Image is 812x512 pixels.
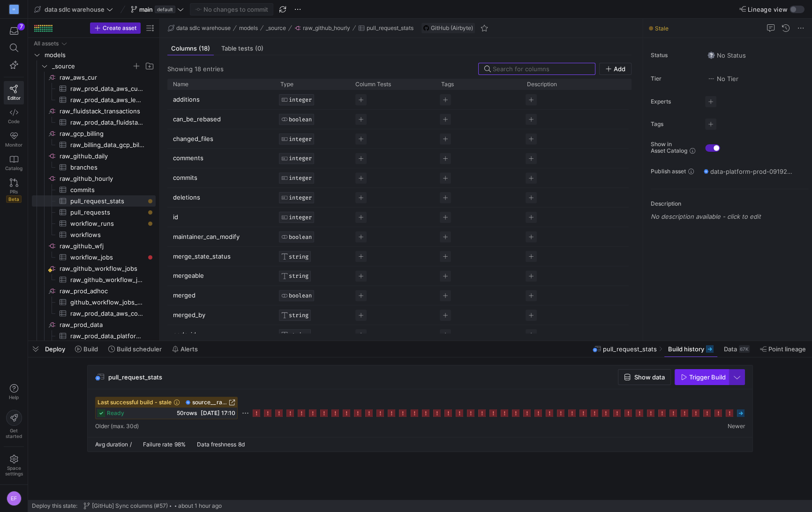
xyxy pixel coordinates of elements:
div: Press SPACE to select this row. [32,162,156,173]
span: Trigger Build [689,373,726,381]
a: M [4,1,24,17]
span: Columns [171,45,210,52]
button: No tierNo Tier [705,73,741,85]
div: Press SPACE to select this row. [32,285,156,297]
button: pull_request_stats [356,22,416,34]
div: Press SPACE to select this row. [167,90,629,110]
span: raw_prod_data_fluidstack_transactions​​​​​​​​​ [70,117,145,128]
div: Press SPACE to select this row. [32,252,156,263]
button: Create asset [90,22,141,34]
span: Table tests [221,45,263,52]
button: Build [71,341,102,357]
div: Press SPACE to select this row. [32,105,156,117]
div: Press SPACE to select this row. [32,263,156,274]
div: Press SPACE to select this row. [32,173,156,184]
a: source__raw_github_hourly__pull_request_stats [186,399,235,406]
span: Beta [6,195,22,203]
button: maindefault [128,3,186,15]
div: All assets [34,40,59,47]
span: Show data [634,373,665,381]
span: pull_requests​​​​​​​​​ [70,207,145,218]
button: data sdlc warehouse [165,22,233,34]
div: Press SPACE to select this row. [32,128,156,139]
a: workflow_jobs​​​​​​​​​ [32,252,156,263]
a: raw_github_workflow_jobs​​​​​​​​​ [32,274,156,285]
p: merge_state_status [173,247,269,266]
div: Press SPACE to select this row. [32,72,156,83]
span: INTEGER [289,175,312,181]
button: models [237,22,260,34]
p: changed_files [173,130,269,148]
span: raw_prod_data_aws_cost_usage_report​​​​​​​​​ [70,308,145,319]
span: github_workflow_jobs_backfill​​​​​​​​​ [70,297,145,308]
a: PRsBeta [4,175,24,207]
div: Press SPACE to select this row. [32,330,156,341]
span: workflow_runs​​​​​​​​​ [70,218,145,229]
span: Publish asset [651,168,686,175]
span: GitHub (Airbyte) [431,25,473,31]
span: raw_prod_data_platformeng_headcount_materialized​​​​​​​​​ [70,331,145,341]
a: branches​​​​​​​​​ [32,162,156,173]
span: models [239,25,258,31]
a: Code [4,104,24,128]
button: Show data [618,369,671,385]
span: INTEGER [289,194,312,201]
span: Space settings [5,465,23,476]
span: raw_github_workflow_jobs​​​​​​​​ [60,263,154,274]
span: INTEGER [289,96,312,103]
button: _source [263,22,288,34]
p: merged [173,286,269,304]
span: [GitHub] Sync columns (#57) [92,503,168,509]
span: workflows​​​​​​​​​ [70,230,145,240]
span: 8d [238,441,245,448]
span: raw_fluidstack_transactions​​​​​​​​ [60,106,154,117]
button: Help [4,380,24,404]
span: INTEGER [289,136,312,142]
p: can_be_rebased [173,110,269,128]
a: raw_prod_data_aws_cost_usage_report​​​​​​​​​ [32,308,156,319]
span: data sdlc warehouse [176,25,231,31]
span: raw_aws_cur​​​​​​​​ [60,72,154,83]
span: (0) [255,45,263,52]
span: Status [651,52,698,59]
img: No tier [707,75,715,82]
span: Add [614,65,625,73]
a: raw_gcp_billing​​​​​​​​ [32,128,156,139]
div: Press SPACE to select this row. [32,184,156,195]
span: source__raw_github_hourly__pull_request_stats [192,399,227,406]
div: Press SPACE to select this row. [32,150,156,162]
button: Data67K [720,341,754,357]
span: raw_github_hourly​​​​​​​​ [60,173,154,184]
div: Press SPACE to select this row. [32,240,156,252]
div: 7 [17,23,25,30]
div: 67K [739,345,750,353]
span: [DATE] 17:10 [201,409,235,416]
div: Press SPACE to select this row. [32,274,156,285]
a: raw_github_wfj​​​​​​​​ [32,240,156,252]
span: Newer [728,423,745,430]
span: Tags [441,81,454,88]
span: BOOLEAN [289,116,312,123]
span: (18) [199,45,210,52]
span: Editor [8,95,21,101]
button: Alerts [168,341,202,357]
span: Experts [651,98,698,105]
a: raw_aws_cur​​​​​​​​ [32,72,156,83]
button: No statusNo Status [705,49,748,61]
span: Show in Asset Catalog [651,141,687,154]
span: pull_request_stats [367,25,414,31]
span: Last successful build - stale [98,399,180,406]
div: Press SPACE to select this row. [167,266,629,286]
span: Name [173,81,188,88]
span: pull_request_stats [108,373,162,381]
div: Press SPACE to select this row. [167,208,629,227]
button: Getstarted [4,406,24,443]
span: pull_request_stats [603,345,657,353]
a: Editor [4,81,24,104]
span: Get started [6,428,22,439]
a: raw_prod_data_platformeng_headcount_materialized​​​​​​​​​ [32,330,156,341]
a: raw_prod_adhoc​​​​​​​​ [32,285,156,297]
span: Older (max. 30d) [95,423,139,430]
a: workflow_runs​​​​​​​​​ [32,218,156,229]
a: workflows​​​​​​​​​ [32,229,156,240]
